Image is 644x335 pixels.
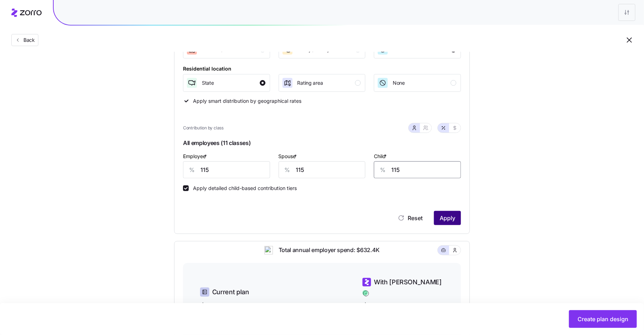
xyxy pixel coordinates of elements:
[183,162,200,178] div: %
[408,214,423,222] span: Reset
[374,277,442,287] span: With [PERSON_NAME]
[183,125,224,132] span: Contribution by class
[434,211,461,225] button: Apply
[183,137,461,152] span: All employees (11 classes)
[363,300,444,313] span: $52.7K
[374,162,391,178] div: %
[393,79,405,86] span: None
[264,246,273,255] img: ai-icon.png
[578,315,628,323] span: Create plan design
[212,287,249,297] span: Current plan
[440,214,455,222] span: Apply
[392,211,428,225] button: Reset
[279,152,299,160] label: Spouse
[273,246,380,255] span: Total annual employer spend: $632.4K
[297,79,323,86] span: Rating area
[189,185,297,191] label: Apply detailed child-based contribution tiers
[183,152,208,160] label: Employee
[374,152,388,160] label: Child
[21,37,35,44] span: Back
[569,310,637,328] button: Create plan design
[279,162,296,178] div: %
[183,65,231,73] div: Residential location
[200,300,281,313] span: $44.9K
[11,34,38,46] button: Back
[202,79,214,86] span: State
